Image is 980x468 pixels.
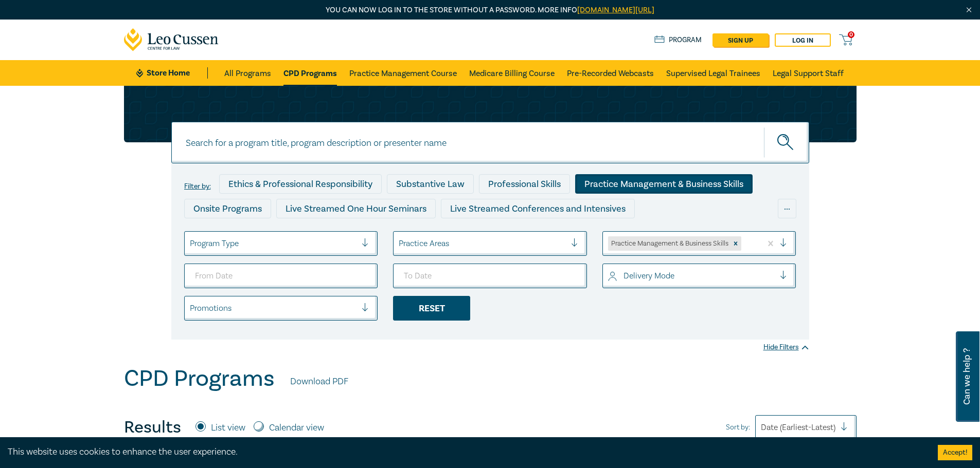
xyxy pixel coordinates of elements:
[775,33,831,47] a: Log in
[124,365,275,392] h1: CPD Programs
[290,375,348,388] a: Download PDF
[763,342,809,352] div: Hide Filters
[184,199,271,218] div: Onsite Programs
[352,223,471,243] div: Pre-Recorded Webcasts
[848,31,854,38] span: 0
[743,238,745,249] input: select
[171,122,809,163] input: Search for a program title, program description or presenter name
[938,445,972,460] button: Accept cookies
[349,60,457,86] a: Practice Management Course
[269,421,324,435] label: Calendar view
[211,421,245,435] label: List view
[666,60,760,86] a: Supervised Legal Trainees
[393,296,470,321] div: Reset
[136,67,208,79] a: Store Home
[594,223,688,243] div: National Programs
[441,199,635,218] div: Live Streamed Conferences and Intensives
[567,60,654,86] a: Pre-Recorded Webcasts
[8,445,922,459] div: This website uses cookies to enhance the user experience.
[399,238,401,249] input: select
[761,422,763,433] input: Sort by
[283,60,337,86] a: CPD Programs
[124,417,181,438] h4: Results
[608,270,610,282] input: select
[184,264,378,288] input: From Date
[726,422,750,433] span: Sort by:
[184,182,211,191] label: Filter by:
[575,174,753,194] div: Practice Management & Business Skills
[778,199,796,218] div: ...
[654,34,702,46] a: Program
[476,223,589,243] div: 10 CPD Point Packages
[224,60,271,86] a: All Programs
[773,60,844,86] a: Legal Support Staff
[469,60,555,86] a: Medicare Billing Course
[965,6,973,14] img: Close
[387,174,474,194] div: Substantive Law
[190,303,192,314] input: select
[962,338,972,416] span: Can we help ?
[393,264,587,288] input: To Date
[276,199,436,218] div: Live Streamed One Hour Seminars
[219,174,382,194] div: Ethics & Professional Responsibility
[479,174,570,194] div: Professional Skills
[712,33,769,47] a: sign up
[730,236,741,251] div: Remove Practice Management & Business Skills
[608,236,730,251] div: Practice Management & Business Skills
[190,238,192,249] input: select
[577,5,654,15] a: [DOMAIN_NAME][URL]
[124,5,857,16] p: You can now log in to the store without a password. More info
[184,223,347,243] div: Live Streamed Practical Workshops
